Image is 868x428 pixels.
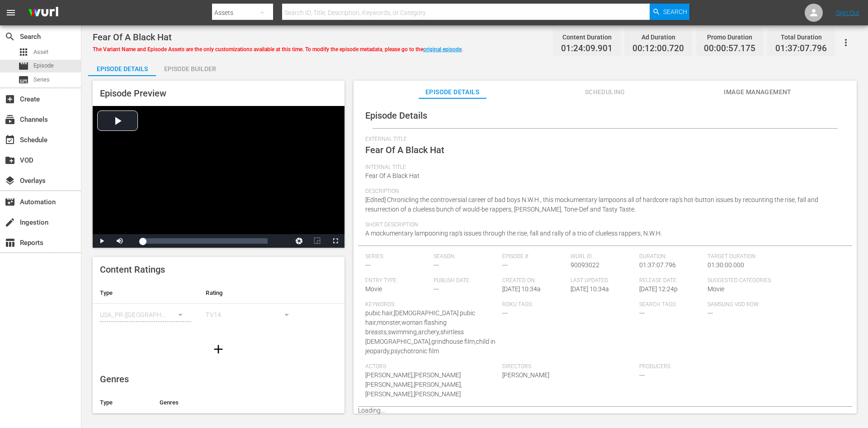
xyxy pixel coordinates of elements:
span: Channels [5,114,15,125]
span: Create [5,94,15,105]
span: --- [639,371,645,379]
span: Season: [434,253,498,260]
span: Ingestion [5,217,15,228]
span: Search Tags: [639,301,703,308]
span: Entry Type: [365,277,429,284]
div: USA_PR ([GEOGRAPHIC_DATA]) [100,302,191,327]
span: 01:24:09.901 [561,43,613,54]
a: original episode [423,46,462,53]
span: Duration: [639,253,703,260]
span: --- [502,261,508,269]
span: A mockumentary lampooning rap's issues through the rise, fall and rally of a trio of clueless rap... [365,230,662,237]
button: Picture-in-Picture [308,234,326,248]
span: --- [639,309,645,317]
span: The Variant Name and Episode Assets are the only customizations available at this time. To modify... [93,46,463,53]
span: Reports [5,237,15,248]
span: Producers [639,363,772,370]
button: Mute [111,234,129,248]
span: Target Duration: [708,253,840,260]
span: Fear Of A Black Hat [365,172,420,179]
span: [Edited] Chronicling the controversial career of bad boys N.W.H., this mockumentary lampoons all ... [365,196,818,213]
span: Movie [365,285,382,293]
div: Total Duration [775,31,827,43]
span: Genres [100,374,129,385]
span: Schedule [5,135,15,145]
div: Ad Duration [632,31,684,43]
div: Video Player [93,106,344,248]
span: [PERSON_NAME] [502,371,549,379]
div: Episode Builder [156,58,224,80]
span: Asset [18,47,29,58]
button: Jump To Time [290,234,308,248]
button: Play [93,234,111,248]
span: menu [5,7,16,18]
th: Genres [152,392,319,414]
span: Wurl ID: [571,253,635,260]
span: [DATE] 10:34a [571,285,609,293]
span: Series: [365,253,429,260]
span: Short Description [365,221,840,229]
th: Type [93,282,198,304]
span: Last Updated: [571,277,635,284]
span: Image Management [724,87,792,98]
span: VOD [5,155,15,166]
button: Fullscreen [326,234,344,248]
div: Progress Bar [142,238,268,244]
span: Internal Title [365,164,840,171]
span: Search [5,31,15,42]
span: Asset [33,48,48,57]
span: --- [434,261,439,269]
a: Sign Out [836,9,859,16]
div: TV14 [206,302,297,327]
span: Keywords: [365,301,498,308]
span: Episode Preview [100,88,166,99]
span: Samsung VOD Row: [708,301,772,308]
span: Episode [18,61,29,72]
span: 00:12:00.720 [632,43,684,54]
span: Overlays [5,175,15,186]
span: Episode Details [419,87,486,98]
span: Fear Of A Black Hat [93,32,172,43]
span: Publish Date: [434,277,498,284]
span: Scheduling [571,87,639,98]
span: Suggested Categories: [708,277,840,284]
span: --- [434,285,439,293]
span: Description [365,188,840,195]
img: ans4CAIJ8jUAAAAAAAAAAAAAAAAAAAAAAAAgQb4GAAAAAAAAAAAAAAAAAAAAAAAAJMjXAAAAAAAAAAAAAAAAAAAAAAAAgAT5G... [22,2,65,24]
span: Automation [5,197,15,207]
span: Series [33,75,50,84]
span: --- [708,309,713,317]
span: 01:30:00.000 [708,261,744,269]
span: Roku Tags: [502,301,635,308]
span: 01:37:07.796 [639,261,676,269]
span: Episode #: [502,253,566,260]
span: Episode [33,61,54,70]
span: --- [365,261,371,269]
span: Search [663,4,687,20]
span: Actors [365,363,498,370]
span: External Title [365,136,840,143]
table: simple table [93,282,344,332]
button: Episode Builder [156,58,224,76]
th: Rating [198,282,304,304]
span: Episode Details [365,110,427,121]
span: pubic hair,[DEMOGRAPHIC_DATA] pubic hair,monster,woman flashing breasts,swimming,archery,shirtles... [365,309,495,355]
button: Episode Details [88,58,156,76]
span: Fear Of A Black Hat [365,144,444,155]
div: Episode Details [88,58,156,80]
span: [DATE] 10:34a [502,285,541,293]
span: Created On: [502,277,566,284]
span: 00:00:57.175 [704,43,755,54]
span: --- [502,309,508,317]
span: [PERSON_NAME],[PERSON_NAME] [PERSON_NAME],[PERSON_NAME],[PERSON_NAME],[PERSON_NAME] [365,371,462,398]
p: Loading... [358,407,852,414]
th: Type [93,392,152,414]
span: Movie [708,285,724,293]
div: Content Duration [561,31,613,43]
span: 01:37:07.796 [775,43,827,54]
div: Promo Duration [704,31,755,43]
span: [DATE] 12:24p [639,285,678,293]
span: Directors [502,363,635,370]
span: Content Ratings [100,264,165,275]
button: Search [650,4,689,20]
